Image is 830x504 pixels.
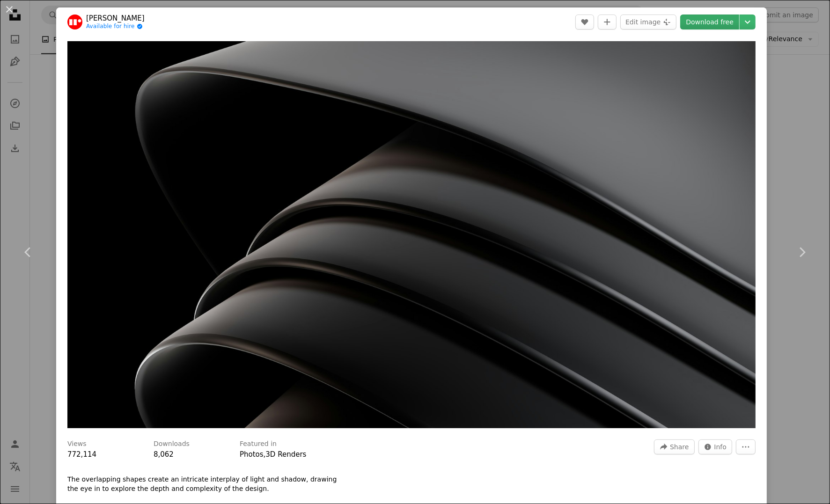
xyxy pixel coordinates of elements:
a: [PERSON_NAME] [86,14,145,23]
a: Next [774,207,830,297]
button: Choose download size [740,15,756,29]
img: Go to Andrew Kliatskyi's profile [67,15,82,29]
span: 772,114 [67,450,96,459]
h3: Featured in [240,439,277,449]
button: Zoom in on this image [67,41,756,428]
span: , [264,450,266,459]
button: Stats about this image [698,439,733,454]
span: 8,062 [154,450,174,459]
a: Download free [680,15,739,29]
span: Info [714,440,727,454]
a: Photos [240,450,264,459]
button: Add to Collection [598,15,617,29]
h3: Views [67,439,87,449]
p: The overlapping shapes create an intricate interplay of light and shadow, drawing the eye in to e... [67,475,348,494]
button: Edit image [620,15,676,29]
button: More Actions [736,439,756,454]
button: Like [575,15,594,29]
img: a close up of a black background with curves [67,41,756,428]
a: Available for hire [86,23,145,30]
a: 3D Renders [265,450,306,459]
button: Share this image [654,439,694,454]
span: Share [670,440,689,454]
h3: Downloads [154,439,190,449]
